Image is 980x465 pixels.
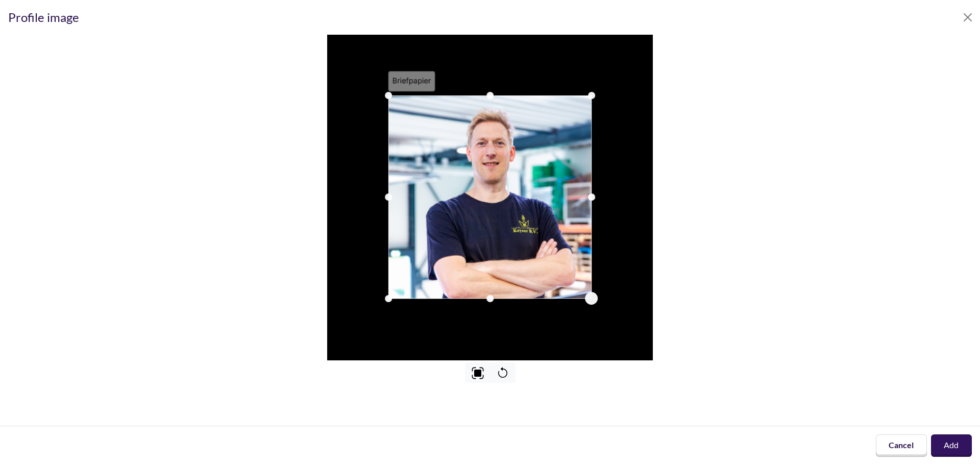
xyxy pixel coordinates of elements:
button: Cancel [876,434,927,457]
svg: Reset image [497,367,509,379]
button: Close [960,9,976,26]
div: Profile image [8,8,79,27]
button: Add [931,434,972,457]
img: Center image [472,367,484,379]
